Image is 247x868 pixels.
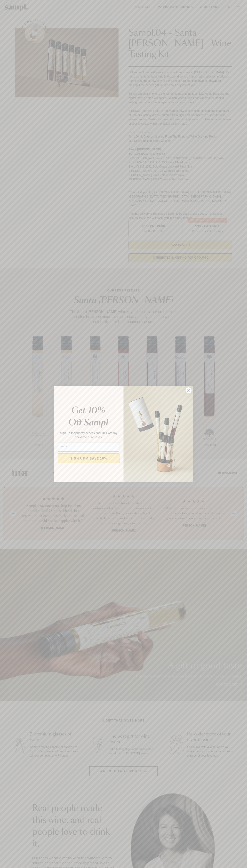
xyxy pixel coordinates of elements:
input: Email [58,443,120,452]
span: Sign up for priority access and 10% off any one-time purchases. [60,431,117,439]
img: 96933287-25a1-481a-a6d8-4dd623390dc6.png [123,386,193,482]
em: Get 10% Off Sampl [68,406,108,427]
button: SIGN UP & SAVE 10% [58,453,120,463]
button: Close dialog [185,387,192,393]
